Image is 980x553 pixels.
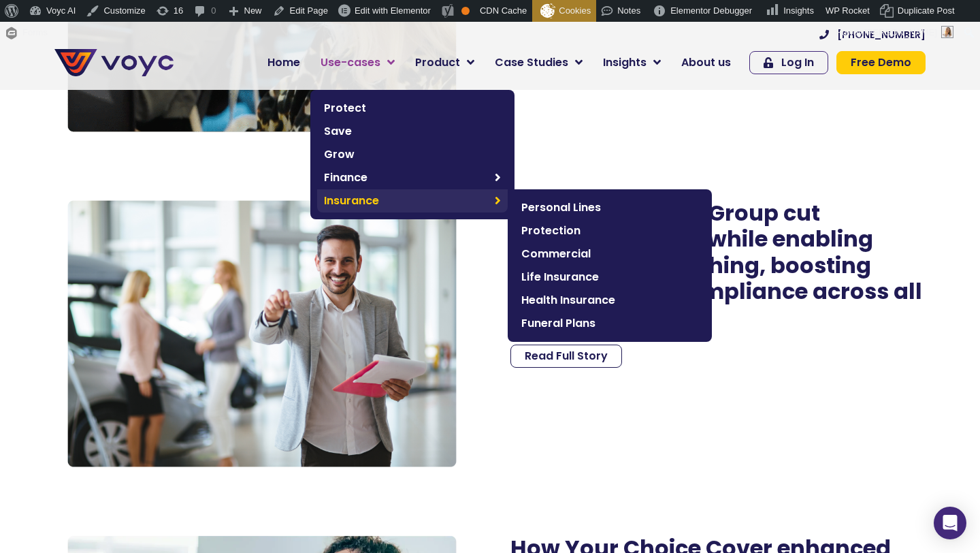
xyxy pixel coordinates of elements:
[525,351,608,362] span: Read Full Story
[324,193,488,209] span: Insurance
[324,123,501,140] span: Save
[831,22,959,44] a: Howdy,
[521,246,698,262] span: Commercial
[415,54,460,71] span: Product
[521,200,698,216] span: Personal Lines
[317,143,508,166] a: Grow
[749,51,828,74] a: Log In
[317,97,508,120] a: Protect
[324,100,501,116] span: Protect
[54,49,174,76] img: voyc-full-logo
[267,54,300,71] span: Home
[864,27,937,37] span: [PERSON_NAME]
[510,345,622,368] a: Read Full Story
[603,54,647,71] span: Insights
[317,189,508,212] a: Insurance
[521,315,698,332] span: Funeral Plans
[495,54,568,71] span: Case Studies
[510,200,926,331] h2: How Hippo Motor Group cut monitoring costs while enabling faster agent coaching, boosting efficie...
[324,146,501,163] span: Grow
[321,54,380,71] span: Use-cases
[317,120,508,143] a: Save
[934,507,966,539] div: Open Intercom Messenger
[405,49,485,76] a: Product
[324,170,488,186] span: Finance
[485,49,593,76] a: Case Studies
[783,5,814,16] span: Insights
[514,289,705,312] a: Health Insurance
[521,292,698,309] span: Health Insurance
[22,22,48,44] span: Forms
[593,49,671,76] a: Insights
[461,7,470,15] div: OK
[836,51,926,74] a: Free Demo
[521,269,698,285] span: Life Insurance
[781,57,814,68] span: Log In
[851,57,911,68] span: Free Demo
[514,312,705,335] a: Funeral Plans
[317,166,508,189] a: Finance
[355,5,431,16] span: Edit with Elementor
[310,49,405,76] a: Use-cases
[514,196,705,219] a: Personal Lines
[514,242,705,266] a: Commercial
[671,49,741,76] a: About us
[257,49,310,76] a: Home
[819,30,926,39] a: [PHONE_NUMBER]
[681,54,731,71] span: About us
[521,223,698,239] span: Protection
[514,266,705,289] a: Life Insurance
[514,219,705,242] a: Protection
